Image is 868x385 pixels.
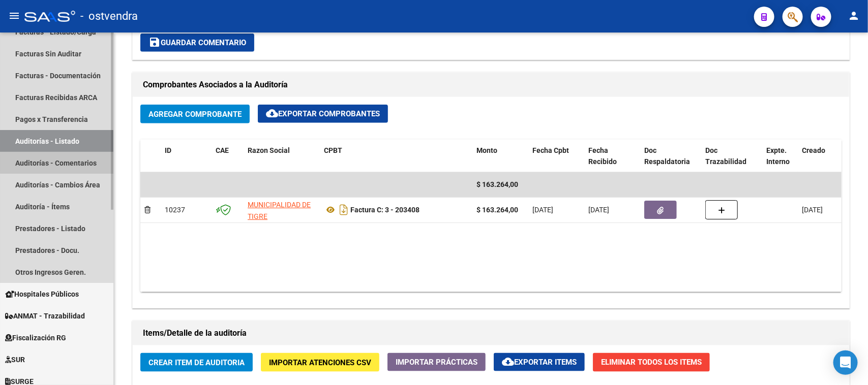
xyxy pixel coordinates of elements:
datatable-header-cell: Fecha Cpbt [528,140,584,173]
span: ID [165,146,171,154]
datatable-header-cell: Doc Respaldatoria [640,140,701,173]
span: Monto [476,146,497,154]
span: Doc Respaldatoria [644,146,690,166]
span: 10237 [165,206,185,214]
span: $ 163.264,00 [476,180,518,188]
span: - ostvendra [80,5,138,27]
mat-icon: menu [8,10,20,22]
button: Eliminar Todos los Items [593,353,710,372]
button: Crear Item de Auditoria [140,353,253,372]
span: Eliminar Todos los Items [601,358,702,367]
button: Exportar Items [494,353,585,371]
datatable-header-cell: Monto [472,140,528,173]
span: SUR [5,354,25,365]
datatable-header-cell: Fecha Recibido [584,140,640,173]
span: ANMAT - Trazabilidad [5,310,85,322]
span: Creado [802,146,825,154]
datatable-header-cell: Expte. Interno [762,140,798,173]
mat-icon: person [848,10,860,22]
h1: Comprobantes Asociados a la Auditoría [143,77,839,93]
mat-icon: cloud_download [266,107,278,119]
span: Fecha Recibido [588,146,617,166]
i: Descargar documento [337,202,350,218]
mat-icon: save [148,36,161,48]
span: CAE [216,146,229,154]
button: Importar Atenciones CSV [261,353,379,372]
h1: Items/Detalle de la auditoría [143,325,839,341]
datatable-header-cell: ID [161,140,212,173]
span: Fecha Cpbt [532,146,569,154]
mat-icon: cloud_download [502,356,514,368]
strong: $ 163.264,00 [476,206,518,214]
span: Hospitales Públicos [5,288,79,300]
span: Exportar Comprobantes [266,109,380,118]
button: Agregar Comprobante [140,105,250,123]
span: Exportar Items [502,358,577,367]
span: [DATE] [532,206,553,214]
datatable-header-cell: Doc Trazabilidad [701,140,762,173]
span: Importar Atenciones CSV [269,358,371,367]
span: Razon Social [248,146,290,154]
span: [DATE] [802,206,823,214]
span: [DATE] [588,206,609,214]
span: Fiscalización RG [5,332,66,343]
div: Open Intercom Messenger [833,350,858,375]
button: Guardar Comentario [140,34,254,52]
span: MUNICIPALIDAD DE TIGRE [248,201,311,220]
span: Doc Trazabilidad [705,146,746,166]
span: Guardar Comentario [148,38,246,47]
span: Agregar Comprobante [148,110,242,119]
span: CPBT [324,146,342,154]
button: Importar Prácticas [387,353,486,371]
span: Expte. Interno [766,146,790,166]
strong: Factura C: 3 - 203408 [350,206,420,214]
span: Crear Item de Auditoria [148,358,245,367]
button: Exportar Comprobantes [258,105,388,123]
datatable-header-cell: CAE [212,140,244,173]
datatable-header-cell: Razon Social [244,140,320,173]
datatable-header-cell: CPBT [320,140,472,173]
span: Importar Prácticas [396,358,477,367]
